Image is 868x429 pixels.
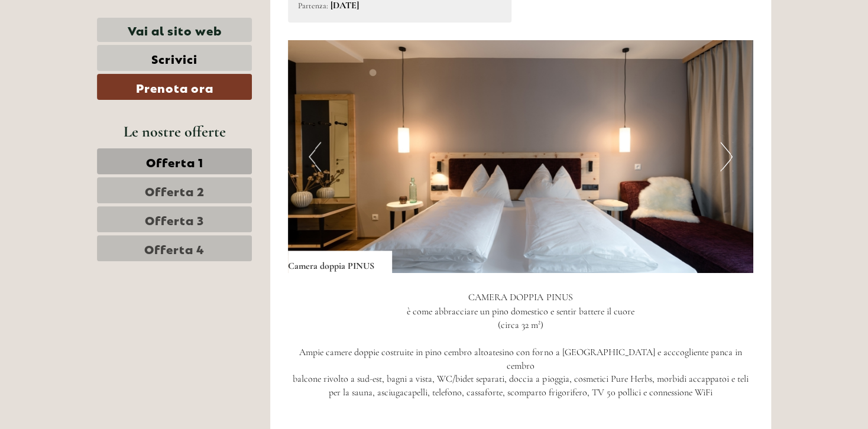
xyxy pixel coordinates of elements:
[298,1,328,11] small: Partenza:
[146,153,203,170] span: Offerta 1
[145,211,204,227] span: Offerta 3
[97,74,252,100] a: Prenota ora
[720,142,733,171] button: Next
[97,121,252,142] div: Le nostre offerte
[97,45,252,71] a: Scrivici
[145,182,205,199] span: Offerta 2
[309,142,321,171] button: Previous
[288,291,754,399] p: CAMERA DOPPIA PINUS è come abbracciare un pino domestico e sentir battere il cuore (circa 32 m²) ...
[288,251,392,273] div: Camera doppia PINUS
[97,18,252,42] a: Vai al sito web
[144,240,205,256] span: Offerta 4
[288,40,754,273] img: image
